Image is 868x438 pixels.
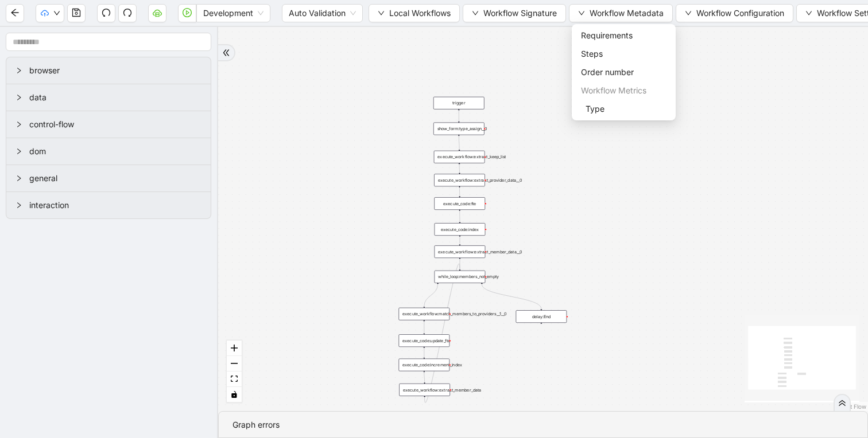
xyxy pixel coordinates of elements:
[434,197,485,210] div: execute_code:fte
[424,284,438,307] g: Edge from while_loop:members_not_empty to execute_workflow:match_members_to_providers__1__0
[183,8,192,17] span: play-circle
[389,7,451,19] span: Local Workflows
[29,118,201,131] span: control-flow
[581,48,666,60] span: Steps
[435,223,486,236] div: execute_code:index
[537,328,546,337] span: plus-circle
[102,8,111,17] span: undo
[459,136,459,150] g: Edge from show_form:type_assign__0 to execute_workflow:extract_keep_list
[472,10,479,17] span: down
[516,310,567,323] div: delay:End
[36,4,64,22] button: cloud-uploaddown
[425,264,460,402] g: Edge from execute_workflow:extract_member_data to while_loop:members_not_empty
[398,308,449,320] div: execute_workflow:match_members_to_providers__1__0
[232,419,854,431] div: Graph errors
[6,138,211,165] div: dom
[15,67,22,74] span: right
[590,7,664,19] span: Workflow Metadata
[29,145,201,158] span: dom
[836,403,866,410] a: React Flow attribution
[398,359,449,371] div: execute_code:increment_index
[435,245,486,258] div: execute_workflow:extract_member_data__0
[178,4,196,22] button: play-circle
[15,175,22,182] span: right
[227,387,242,402] button: toggle interactivity
[6,4,24,22] button: arrow-left
[6,57,211,84] div: browser
[433,97,485,109] div: trigger
[41,9,49,17] span: cloud-upload
[53,10,60,17] span: down
[15,148,22,155] span: right
[463,4,566,22] button: downWorkflow Signature
[378,10,385,17] span: down
[6,165,211,191] div: general
[434,174,485,186] div: execute_workflow:extract_provider_data__0
[29,172,201,185] span: general
[153,8,162,17] span: cloud-server
[227,371,242,387] button: fit view
[289,5,356,22] span: Auto Validation
[10,8,20,17] span: arrow-left
[433,123,485,135] div: show_form:type_assign__0
[29,199,201,212] span: interaction
[398,334,449,347] div: execute_code:update_fte
[15,121,22,128] span: right
[578,10,585,17] span: down
[838,399,846,407] span: double-right
[569,4,673,22] button: downWorkflow Metadata
[586,103,662,115] span: Type
[6,192,211,218] div: interaction
[574,81,673,100] div: Workflow Metrics
[399,384,450,396] div: execute_workflow:extract_member_data
[97,4,115,22] button: undo
[118,4,137,22] button: redo
[72,8,81,17] span: save
[148,4,166,22] button: cloud-server
[227,356,242,371] button: zoom out
[15,94,22,101] span: right
[435,271,486,283] div: while_loop:members_not_empty
[6,84,211,111] div: data
[29,64,201,77] span: browser
[67,4,86,22] button: save
[434,151,485,163] div: execute_workflow:extract_keep_list
[482,284,541,309] g: Edge from while_loop:members_not_empty to delay:End
[203,5,263,22] span: Development
[424,372,425,382] g: Edge from execute_code:increment_index to execute_workflow:extract_member_data
[123,8,132,17] span: redo
[516,310,567,323] div: delay:Endplus-circle
[685,10,692,17] span: down
[6,111,211,138] div: control-flow
[805,10,812,17] span: down
[581,29,666,42] span: Requirements
[581,66,666,79] span: Order number
[222,49,230,57] span: double-right
[29,91,201,104] span: data
[696,7,784,19] span: Workflow Configuration
[676,4,793,22] button: downWorkflow Configuration
[15,202,22,209] span: right
[369,4,460,22] button: downLocal Workflows
[483,7,557,19] span: Workflow Signature
[227,341,242,356] button: zoom in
